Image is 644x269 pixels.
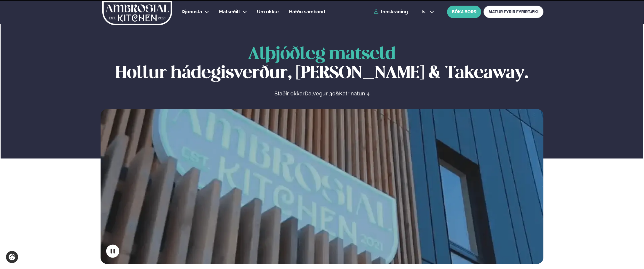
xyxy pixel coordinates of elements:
a: Katrinatun 4 [339,90,370,97]
a: Cookie settings [6,251,18,263]
span: is [422,9,427,14]
a: Dalvegur 30 [305,90,335,97]
button: is [417,9,439,14]
button: BÓKA BORÐ [447,6,481,18]
span: Matseðill [219,9,240,15]
a: Um okkur [257,8,279,15]
a: Innskráning [374,9,408,15]
span: Þjónusta [182,9,202,15]
span: Alþjóðleg matseld [248,46,396,63]
p: Staðir okkar & [210,90,434,97]
a: Hafðu samband [289,8,325,15]
a: MATUR FYRIR FYRIRTÆKI [484,6,543,18]
span: Um okkur [257,9,279,15]
h1: Hollur hádegisverður, [PERSON_NAME] & Takeaway. [101,45,543,83]
a: Þjónusta [182,8,202,15]
span: Hafðu samband [289,9,325,15]
a: Matseðill [219,8,240,15]
img: logo [102,1,173,25]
